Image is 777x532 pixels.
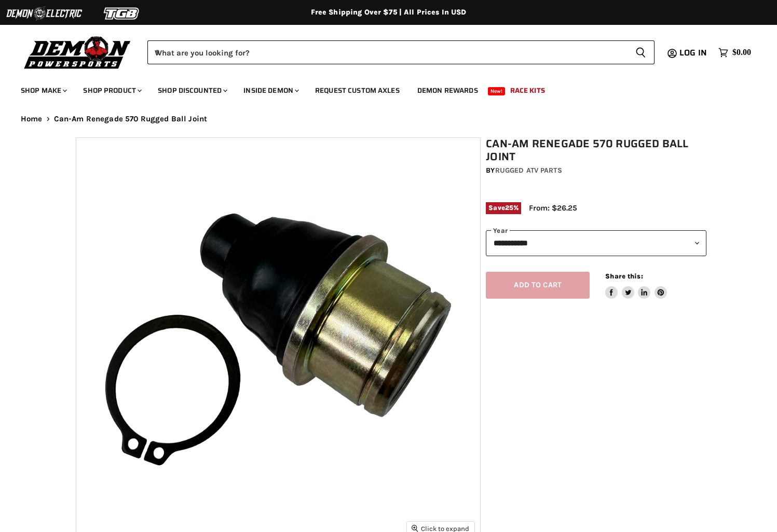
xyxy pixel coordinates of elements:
[732,48,751,58] span: $0.00
[307,80,407,101] a: Request Custom Axles
[529,203,577,213] span: From: $26.25
[713,45,756,60] a: $0.00
[486,165,706,176] div: by
[675,48,713,58] a: Log in
[75,80,148,101] a: Shop Product
[13,76,748,101] ul: Main menu
[495,166,562,175] a: Rugged ATV Parts
[486,202,521,214] span: Save %
[486,137,706,163] h1: Can-Am Renegade 570 Rugged Ball Joint
[147,40,627,64] input: When autocomplete results are available use up and down arrows to review and enter to select
[410,80,486,101] a: Demon Rewards
[21,34,134,71] img: Demon Powersports
[150,80,234,101] a: Shop Discounted
[502,80,553,101] a: Race Kits
[147,40,655,64] form: Product
[605,272,643,280] span: Share this:
[5,4,83,23] img: Demon Electric Logo 2
[83,4,161,23] img: TGB Logo 2
[54,115,208,123] span: Can-Am Renegade 570 Rugged Ball Joint
[21,115,43,123] a: Home
[505,204,513,212] span: 25
[679,46,707,59] span: Log in
[488,87,506,95] span: New!
[605,272,667,299] aside: Share this:
[627,40,655,64] button: Search
[13,80,73,101] a: Shop Make
[486,230,706,256] select: year
[236,80,305,101] a: Inside Demon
